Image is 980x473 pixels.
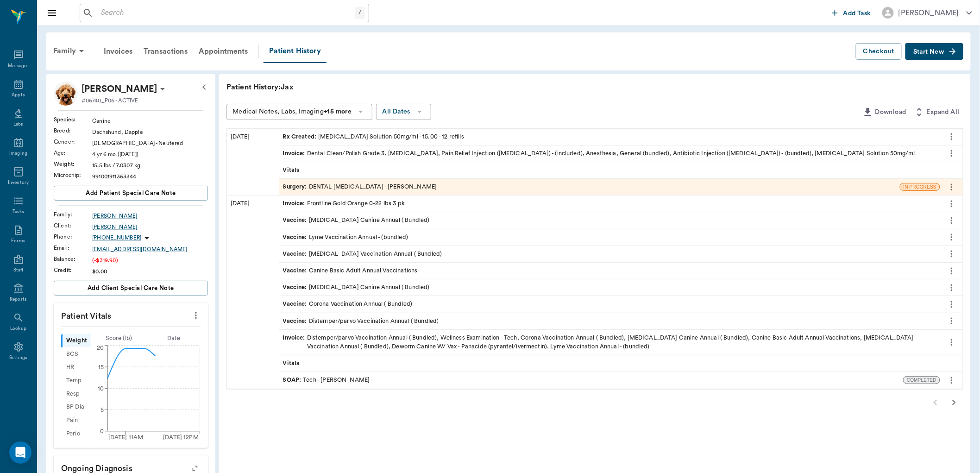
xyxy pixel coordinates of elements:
input: Search [97,6,355,19]
div: Lookup [10,325,26,332]
span: Vaccine : [283,216,309,225]
button: more [944,229,959,245]
p: Patient Vitals [54,303,208,326]
div: Credit : [54,266,92,274]
p: Patient History: Jax [226,82,504,93]
span: Vaccine : [283,317,309,326]
div: Patient History [264,40,327,63]
div: Date [146,334,201,343]
div: Tech - [PERSON_NAME] [283,376,370,385]
div: Reports [10,296,27,303]
a: Transactions [138,40,193,63]
p: [PHONE_NUMBER] [92,234,141,242]
span: Add patient Special Care Note [86,188,176,198]
div: Age : [54,149,92,157]
div: [DATE] [227,129,279,196]
div: Family : [54,210,92,219]
div: Labs [13,121,23,128]
div: 991001911363344 [92,172,208,181]
a: [EMAIL_ADDRESS][DOMAIN_NAME] [92,245,208,253]
span: Expand All [927,107,960,118]
div: Appts [12,92,25,99]
span: Invoice : [283,199,307,208]
div: DENTAL [MEDICAL_DATA] - [PERSON_NAME] [283,183,437,191]
div: Open Intercom Messenger [9,441,31,464]
button: more [944,334,959,350]
button: more [944,196,959,212]
button: [PERSON_NAME] [875,4,980,21]
button: Expand All [910,104,963,121]
a: [PERSON_NAME] [92,223,208,231]
button: more [944,296,959,312]
div: Pain [61,414,91,427]
div: Breed : [54,126,92,135]
button: more [944,145,959,161]
span: Rx Created : [283,132,319,141]
p: [PERSON_NAME] [82,82,157,96]
div: Family [48,40,93,62]
button: Close drawer [43,4,61,22]
span: Vaccine : [283,233,309,242]
div: Distemper/parvo Vaccination Annual ( Bundled) [283,317,439,326]
div: 15.5 lbs / 7.0307 kg [92,161,208,170]
div: Microchip : [54,171,92,179]
div: BP Dia [61,401,91,414]
div: Staff [13,267,23,274]
div: [DEMOGRAPHIC_DATA] - Neutered [92,139,208,147]
div: Corona Vaccination Annual ( Bundled) [283,300,413,309]
div: Perio [61,427,91,441]
button: more [944,213,959,228]
tspan: 20 [97,345,104,351]
div: Dental Clean/Polish Grade 3, [MEDICAL_DATA], Pain Relief Injection ([MEDICAL_DATA]) - (included),... [283,149,915,158]
span: Vitals [283,359,302,368]
button: Download [859,104,910,121]
button: more [944,280,959,296]
div: Settings [9,354,28,361]
div: Species : [54,115,92,124]
div: Forms [11,238,25,245]
div: Resp [61,387,91,401]
b: +15 more [324,108,352,115]
div: Dachshund, Dapple [92,128,208,136]
div: Appointments [193,40,254,63]
div: Gender : [54,138,92,146]
div: Lyme Vaccination Annual - (bundled) [283,233,408,242]
div: HR [61,361,91,374]
div: [PERSON_NAME] [898,7,959,19]
tspan: 5 [101,407,104,413]
button: more [944,129,959,145]
span: Surgery : [283,183,309,191]
div: Balance : [54,255,92,263]
div: Weight : [54,160,92,168]
button: more [944,179,959,195]
div: [MEDICAL_DATA] Solution 50mg/ml - 15.00 - 12 refills [283,132,464,141]
img: Profile Image [54,82,78,106]
div: Jax Thomas [82,82,157,96]
a: Invoices [98,40,138,63]
tspan: 10 [98,386,104,391]
div: 4 yr 6 mo ([DATE]) [92,150,208,158]
div: $0.00 [92,267,208,276]
div: Email : [54,244,92,252]
span: Vaccine : [283,283,309,292]
div: Score ( lb ) [91,334,146,343]
tspan: 15 [98,364,104,370]
span: Vaccine : [283,250,309,259]
div: [DATE] [227,196,279,388]
div: Inventory [8,179,29,186]
span: Vaccine : [283,266,309,275]
div: [MEDICAL_DATA] Vaccination Annual ( Bundled) [283,250,442,259]
div: Weight [61,334,91,347]
div: Client : [54,221,92,230]
span: Invoice : [283,334,307,351]
button: Add patient Special Care Note [54,186,208,201]
button: more [944,263,959,279]
span: COMPLETED [904,377,940,384]
a: [PERSON_NAME] [92,212,208,220]
div: Distemper/parvo Vaccination Annual ( Bundled), Wellness Examination - Tech, Corona Vaccination An... [283,334,936,351]
button: more [944,246,959,262]
div: Phone : [54,233,92,241]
